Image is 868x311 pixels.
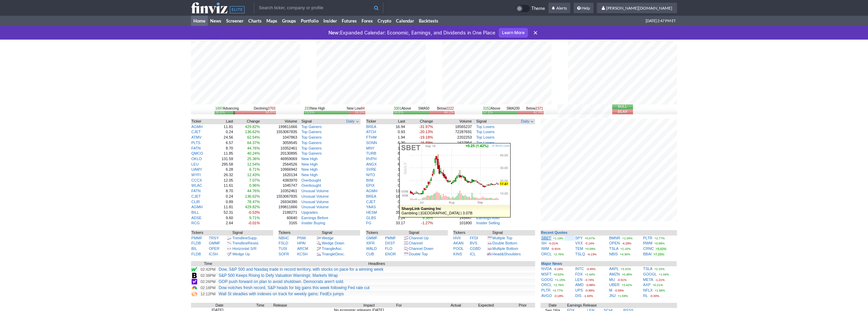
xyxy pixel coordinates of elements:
td: 11.81 [387,188,406,194]
span: 2371 [535,107,543,110]
a: M [609,288,612,292]
td: 3059545 [260,140,297,146]
a: FATN [191,146,201,150]
a: Top Gainers [301,141,322,145]
td: 12.05 [212,178,234,183]
div: 30.6% [215,111,225,114]
a: S&P 500 Keeps Rising to Defy Valuation Warnings: Markets Wrap [219,273,338,278]
a: TURB [366,151,377,155]
a: Unusual Volume [301,189,329,193]
a: KCSH [297,252,308,256]
a: BILL [191,210,199,214]
a: WLAC [191,183,202,187]
a: FDX [575,272,583,276]
span: Signal [476,119,487,124]
a: WALD [366,246,377,251]
td: 6.30 [387,140,406,146]
span: 2222 [446,107,454,110]
a: XIFR [366,241,374,245]
a: AKAN [453,241,464,245]
a: Wedge Down [322,241,344,245]
a: Calendar [394,16,416,26]
a: NITO [366,173,375,177]
td: 1553067835 [260,194,297,199]
a: INTC [575,267,584,271]
a: CJET [191,194,201,198]
a: Channel [409,241,423,245]
a: PNW [297,236,306,240]
a: HPAI [297,241,306,245]
a: BMNR [609,236,620,240]
a: Alerts [548,3,570,14]
span: 44.76% [247,146,260,150]
td: 199811666 [260,124,297,130]
span: 64.37% [247,141,260,145]
span: 44.76% [247,189,260,193]
a: POOL [453,246,464,251]
a: Groups [280,16,298,26]
a: OPEN [609,241,620,245]
a: QMCO [191,151,203,155]
a: Overbought [301,178,321,182]
a: Overbought [301,183,321,187]
a: Charts [246,16,264,26]
a: ATMV [191,135,202,139]
span: 84 [361,107,365,110]
button: Bear [612,110,633,114]
a: FFDI [470,236,478,240]
a: FSLD [279,241,288,245]
a: ANGX [366,162,377,166]
a: SPY [575,236,583,240]
a: Earnings After [476,216,500,220]
a: [PERSON_NAME][DOMAIN_NAME] [597,3,677,14]
div: Above [394,106,411,111]
a: Top Gainers [301,130,322,134]
a: CUB [366,252,374,256]
div: 26.5% [355,111,365,114]
a: CLIR [191,200,200,204]
a: WYFI [191,173,201,177]
td: 1620134 [260,172,297,178]
a: AGMH [191,205,203,209]
a: Major News [541,261,562,266]
a: ICL [470,252,475,256]
span: 3152 [483,107,490,110]
span: Trendline [232,241,248,245]
a: ICSH [209,252,218,256]
a: NVDA [541,267,551,271]
button: Signals interval [520,119,535,124]
a: Earnings Before [301,216,328,220]
a: Top Losers [476,125,495,129]
a: Forex [359,16,375,26]
td: 1553067835 [260,129,297,135]
div: 73.5% [305,111,314,114]
a: FLDB [191,241,201,245]
a: Wedge Up [232,252,250,256]
a: PLTR [541,288,550,292]
input: Search ticker, company or profile [254,2,383,13]
td: 0.21 [387,183,406,188]
td: 6.57 [212,140,234,146]
a: HESM [366,210,377,214]
td: 16.94 [387,124,406,130]
a: Top Gainers [301,135,322,139]
a: SOFR [279,252,289,256]
span: Theme [531,5,545,12]
a: FLDB [191,252,201,256]
a: HVII [453,236,460,240]
span: 7.07% [249,178,260,182]
a: SBET [541,236,551,240]
span: 429.82% [245,125,260,129]
td: 131.59 [212,156,234,162]
span: New: [328,30,340,36]
div: 42.9% [533,111,543,114]
a: Top Losers [476,141,495,145]
a: RCG [191,221,200,225]
a: GOP push forward on plan to avoid shutdown. Democrats aren't sold. [219,279,344,284]
a: Recent Quotes [541,230,568,235]
div: 66.8% [266,111,275,114]
div: New High [305,106,325,111]
a: Screener [224,16,246,26]
a: AMZN [609,272,620,276]
a: PLTR [643,236,652,240]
